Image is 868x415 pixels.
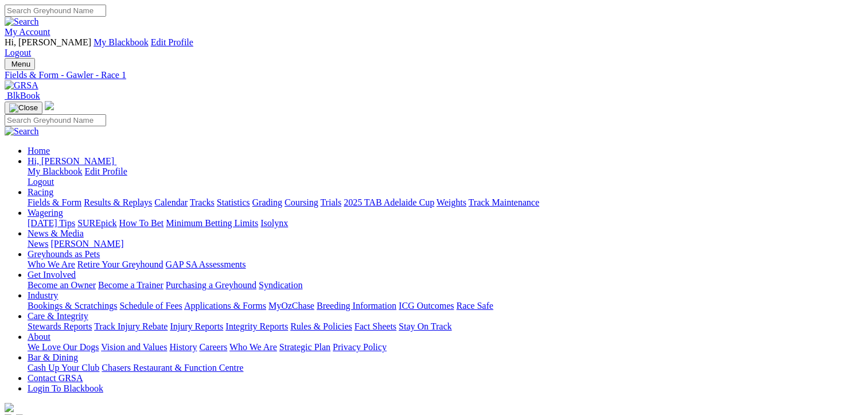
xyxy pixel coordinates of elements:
[94,37,149,47] a: My Blackbook
[9,103,38,113] img: Close
[5,37,91,47] span: Hi, [PERSON_NAME]
[28,342,99,352] a: We Love Our Dogs
[28,249,100,259] a: Greyhounds as Pets
[84,197,152,207] a: Results & Replays
[28,363,99,373] a: Cash Up Your Club
[119,218,164,228] a: How To Bet
[28,383,103,393] a: Login To Blackbook
[5,80,38,91] img: GRSA
[229,342,277,352] a: Who We Are
[355,321,396,331] a: Fact Sheets
[5,17,39,27] img: Search
[28,156,114,166] span: Hi, [PERSON_NAME]
[28,332,50,342] a: About
[469,197,539,207] a: Track Maintenance
[333,342,387,352] a: Privacy Policy
[166,280,256,290] a: Purchasing a Greyhound
[85,166,127,176] a: Edit Profile
[5,5,106,17] input: Search
[260,218,288,228] a: Isolynx
[268,301,314,311] a: MyOzChase
[456,301,493,311] a: Race Safe
[320,197,341,207] a: Trials
[28,208,63,218] a: Wagering
[5,37,863,58] div: My Account
[28,239,48,249] a: News
[290,321,352,331] a: Rules & Policies
[184,301,266,311] a: Applications & Forms
[11,60,30,68] span: Menu
[28,321,92,331] a: Stewards Reports
[119,301,182,311] a: Schedule of Fees
[28,228,84,238] a: News & Media
[28,166,863,187] div: Hi, [PERSON_NAME]
[5,58,35,70] button: Toggle navigation
[94,321,168,331] a: Track Injury Rebate
[344,197,434,207] a: 2025 TAB Adelaide Cup
[102,363,243,373] a: Chasers Restaurant & Function Centre
[5,48,31,57] a: Logout
[28,321,863,332] div: Care & Integrity
[399,321,451,331] a: Stay On Track
[28,177,54,187] a: Logout
[5,102,42,114] button: Toggle navigation
[5,70,863,80] a: Fields & Form - Gawler - Race 1
[28,270,76,280] a: Get Involved
[50,239,123,249] a: [PERSON_NAME]
[317,301,396,311] a: Breeding Information
[28,146,50,156] a: Home
[170,321,223,331] a: Injury Reports
[45,101,54,110] img: logo-grsa-white.png
[199,342,227,352] a: Careers
[28,166,83,176] a: My Blackbook
[28,197,863,208] div: Racing
[252,197,282,207] a: Grading
[5,27,50,37] a: My Account
[166,218,258,228] a: Minimum Betting Limits
[28,259,75,269] a: Who We Are
[5,114,106,126] input: Search
[28,197,81,207] a: Fields & Form
[399,301,454,311] a: ICG Outcomes
[28,280,96,290] a: Become an Owner
[28,187,53,197] a: Racing
[5,403,14,412] img: logo-grsa-white.png
[154,197,188,207] a: Calendar
[285,197,318,207] a: Coursing
[28,280,863,290] div: Get Involved
[279,342,330,352] a: Strategic Plan
[28,290,58,300] a: Industry
[437,197,466,207] a: Weights
[28,259,863,270] div: Greyhounds as Pets
[225,321,288,331] a: Integrity Reports
[28,311,88,321] a: Care & Integrity
[101,342,167,352] a: Vision and Values
[5,126,39,137] img: Search
[77,218,116,228] a: SUREpick
[28,301,117,311] a: Bookings & Scratchings
[28,218,863,228] div: Wagering
[28,342,863,352] div: About
[28,218,75,228] a: [DATE] Tips
[28,156,116,166] a: Hi, [PERSON_NAME]
[7,91,40,100] span: BlkBook
[98,280,164,290] a: Become a Trainer
[259,280,302,290] a: Syndication
[28,301,863,311] div: Industry
[5,91,40,100] a: BlkBook
[28,352,78,362] a: Bar & Dining
[28,363,863,373] div: Bar & Dining
[169,342,197,352] a: History
[28,239,863,249] div: News & Media
[217,197,250,207] a: Statistics
[151,37,193,47] a: Edit Profile
[166,259,246,269] a: GAP SA Assessments
[190,197,215,207] a: Tracks
[77,259,164,269] a: Retire Your Greyhound
[28,373,83,383] a: Contact GRSA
